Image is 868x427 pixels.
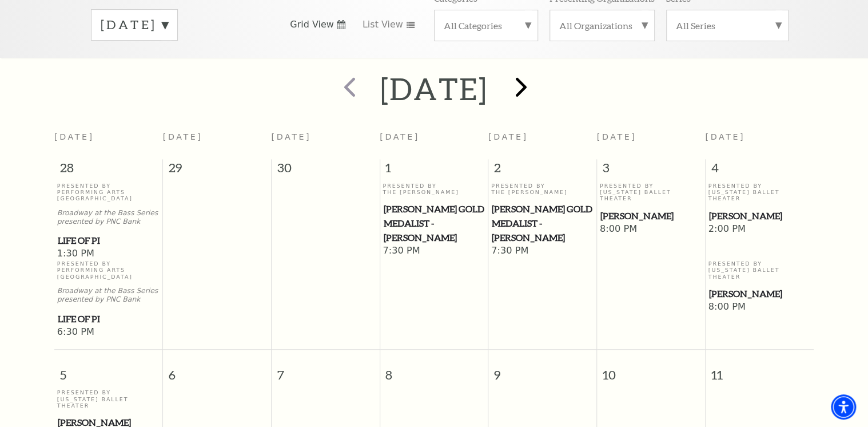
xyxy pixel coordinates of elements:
span: 30 [272,159,380,182]
span: 1 [380,159,488,182]
span: 10 [597,350,705,389]
span: [PERSON_NAME] [708,287,810,301]
span: 6:30 PM [57,326,160,339]
span: 11 [706,350,814,389]
button: next [499,69,541,109]
p: Presented By [US_STATE] Ballet Theater [600,183,702,202]
span: Life of Pi [58,312,160,326]
label: All Organizations [559,19,645,31]
span: 8 [380,350,488,389]
span: 5 [54,350,162,389]
span: [PERSON_NAME] Gold Medalist - [PERSON_NAME] [383,202,484,244]
span: 2 [488,159,596,182]
span: [DATE] [380,132,420,141]
span: [DATE] [163,132,203,141]
p: Presented By Performing Arts [GEOGRAPHIC_DATA] [57,183,160,202]
p: Presented By Performing Arts [GEOGRAPHIC_DATA] [57,260,160,280]
button: prev [327,69,369,109]
p: Presented By [US_STATE] Ballet Theater [708,260,811,280]
span: 4 [706,159,814,182]
div: Accessibility Menu [831,394,856,420]
label: All Categories [444,19,528,31]
span: 1:30 PM [57,248,160,260]
p: Presented By [US_STATE] Ballet Theater [708,183,811,202]
span: Life of Pi [58,234,160,248]
span: [PERSON_NAME] Gold Medalist - [PERSON_NAME] [492,202,593,244]
span: 7:30 PM [491,245,594,258]
h2: [DATE] [380,70,488,107]
p: Broadway at the Bass Series presented by PNC Bank [57,209,160,226]
label: [DATE] [101,16,168,34]
span: 8:00 PM [708,301,811,314]
span: [DATE] [54,132,94,141]
p: Presented By [US_STATE] Ballet Theater [57,389,160,409]
span: 3 [597,159,705,182]
span: 8:00 PM [600,223,702,236]
span: Grid View [290,18,334,31]
p: Presented By The [PERSON_NAME] [383,183,485,196]
span: 6 [163,350,271,389]
span: 7:30 PM [383,245,485,258]
p: Broadway at the Bass Series presented by PNC Bank [57,287,160,304]
span: 29 [163,159,271,182]
span: [DATE] [705,132,745,141]
span: [PERSON_NAME] [708,209,810,223]
span: 2:00 PM [708,223,811,236]
span: [PERSON_NAME] [600,209,702,223]
span: [DATE] [271,132,311,141]
span: [DATE] [597,132,637,141]
p: Presented By The [PERSON_NAME] [491,183,594,196]
span: List View [363,18,403,31]
span: [DATE] [488,132,528,141]
label: All Series [676,19,779,31]
span: 28 [54,159,162,182]
span: 9 [488,350,596,389]
span: 7 [272,350,380,389]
